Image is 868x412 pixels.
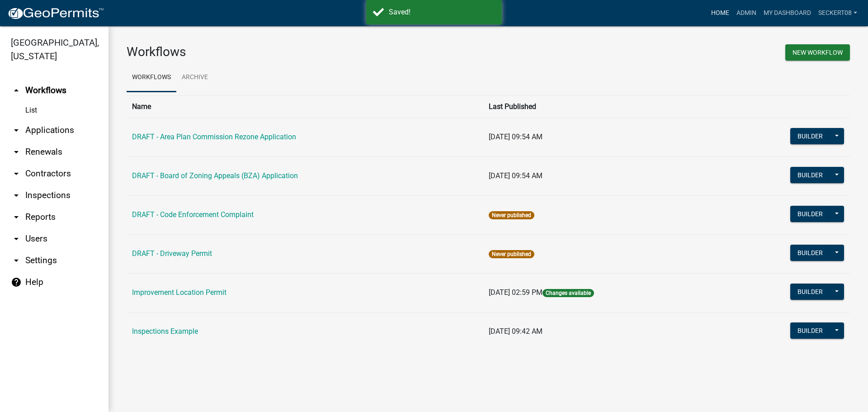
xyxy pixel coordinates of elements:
[11,190,22,201] i: arrow_drop_down
[132,210,254,219] a: DRAFT - Code Enforcement Complaint
[790,206,830,222] button: Builder
[790,284,830,300] button: Builder
[489,133,542,141] span: [DATE] 09:54 AM
[127,63,176,92] a: Workflows
[815,5,861,22] a: seckert08
[389,7,495,18] div: Saved!
[11,125,22,136] i: arrow_drop_down
[760,5,815,22] a: My Dashboard
[790,128,830,144] button: Builder
[127,44,481,60] h3: Workflows
[790,322,830,339] button: Builder
[785,44,850,61] button: New Workflow
[489,171,542,180] span: [DATE] 09:54 AM
[132,327,198,336] a: Inspections Example
[489,211,534,219] span: Never published
[489,288,542,297] span: [DATE] 02:59 PM
[790,167,830,183] button: Builder
[176,63,213,92] a: Archive
[132,288,226,297] a: Improvement Location Permit
[11,233,22,244] i: arrow_drop_down
[11,255,22,266] i: arrow_drop_down
[11,212,22,223] i: arrow_drop_down
[11,168,22,179] i: arrow_drop_down
[132,249,212,258] a: DRAFT - Driveway Permit
[132,133,296,141] a: DRAFT - Area Plan Commission Rezone Application
[11,277,22,288] i: help
[11,85,22,96] i: arrow_drop_up
[11,147,22,157] i: arrow_drop_down
[733,5,760,22] a: Admin
[127,95,483,118] th: Name
[790,245,830,261] button: Builder
[483,95,718,118] th: Last Published
[489,327,542,336] span: [DATE] 09:42 AM
[542,289,594,297] span: Changes available
[708,5,733,22] a: Home
[489,250,534,258] span: Never published
[132,171,298,180] a: DRAFT - Board of Zoning Appeals (BZA) Application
